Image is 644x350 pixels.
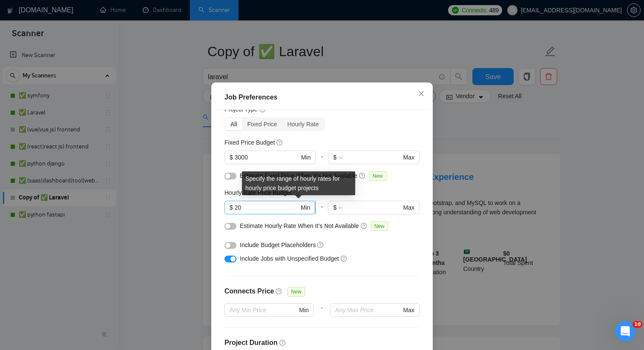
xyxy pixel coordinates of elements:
span: Min [301,203,310,212]
span: Max [403,203,414,212]
span: Estimate Hourly Rate When It’s Not Available [240,222,359,229]
input: 0 [235,203,299,212]
span: $ [333,153,336,162]
div: Hourly Rate [282,118,324,130]
span: question-circle [276,288,282,295]
span: question-circle [341,255,348,262]
span: New [371,222,388,231]
span: $ [230,203,233,212]
span: New [369,171,386,181]
span: question-circle [361,222,368,229]
h5: Hourly Rate Price Budget [224,188,292,197]
div: All [225,118,242,130]
span: question-circle [276,139,283,146]
span: $ [333,203,336,212]
span: $ [230,153,233,162]
span: Include Budget Placeholders [240,242,316,248]
span: close [418,90,425,97]
iframe: Intercom live chat [615,321,635,341]
div: - [316,151,328,171]
span: Max [403,153,414,162]
span: question-circle [359,172,366,179]
input: ∞ [338,203,401,212]
span: New [287,287,305,296]
span: Estimate Fixed Price When It’s Not Available [240,172,357,179]
input: Any Max Price [335,305,401,315]
h4: Project Duration [224,338,420,348]
span: 10 [632,321,642,328]
span: Max [403,305,414,315]
button: Close [410,83,433,105]
div: - [314,303,330,327]
div: Specify the range of hourly rates for hourly price budget projects [242,171,355,195]
input: Any Min Price [230,305,297,315]
div: - [316,201,328,221]
div: Job Preferences [224,92,420,102]
span: Min [299,305,309,315]
input: 0 [235,153,299,162]
span: Min [301,153,311,162]
h5: Fixed Price Budget [224,138,275,147]
span: question-circle [279,339,286,346]
div: Fixed Price [242,118,282,130]
span: Include Jobs with Unspecified Budget [240,255,339,262]
input: ∞ [338,153,401,162]
span: question-circle [317,242,324,248]
h4: Connects Price [224,286,274,296]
